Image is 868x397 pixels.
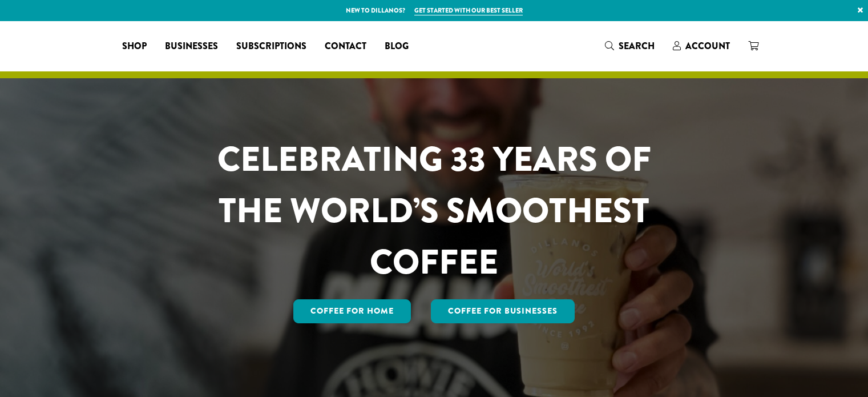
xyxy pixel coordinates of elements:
span: Shop [122,39,147,54]
span: Subscriptions [236,39,306,54]
span: Blog [385,39,409,54]
a: Search [596,37,664,55]
a: Coffee for Home [293,299,411,323]
span: Contact [325,39,366,54]
span: Businesses [165,39,218,54]
span: Search [619,39,655,53]
h1: CELEBRATING 33 YEARS OF THE WORLD’S SMOOTHEST COFFEE [184,134,685,288]
span: Account [685,39,730,53]
a: Coffee For Businesses [431,299,575,323]
a: Get started with our best seller [414,6,523,15]
a: Shop [113,37,156,55]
